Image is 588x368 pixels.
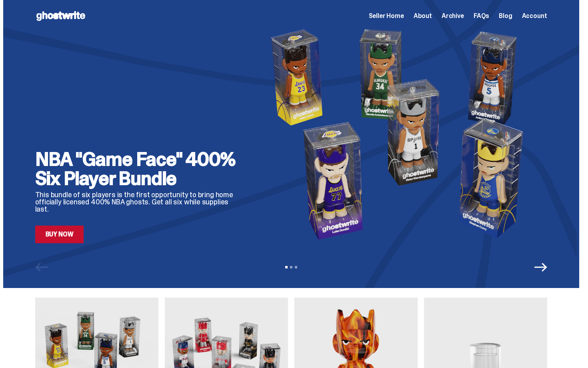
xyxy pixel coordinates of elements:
button: View slide 3 [295,266,297,268]
a: Blog [499,13,512,19]
button: View slide 1 [285,266,288,268]
p: This bundle of six players is the first opportunity to bring home officially licensed 400% NBA gh... [35,191,243,213]
a: Seller Home [369,13,404,19]
a: About [414,13,432,19]
a: Account [522,13,547,19]
a: Buy Now [35,226,84,243]
img: NBA "Game Face" 400% Six Player Bundle [256,25,547,243]
button: View slide 2 [290,266,292,268]
h2: NBA "Game Face" 400% Six Player Bundle [35,150,243,188]
a: FAQs [474,13,489,19]
a: Archive [442,13,464,19]
button: Next [534,261,547,274]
